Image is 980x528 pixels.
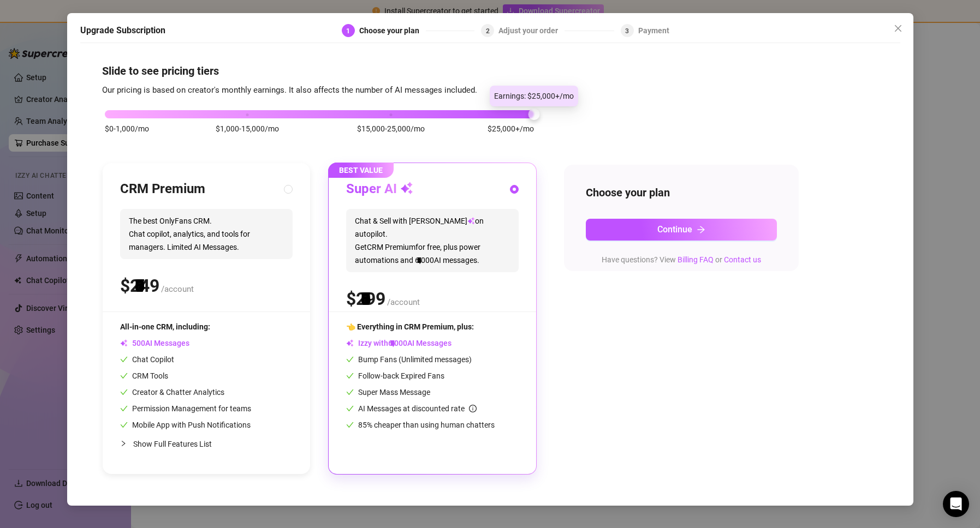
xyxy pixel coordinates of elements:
span: 👈 Everything in CRM Premium, plus: [346,322,474,331]
span: Izzy with AI Messages [346,339,452,347]
span: $15,000-25,000/mo [357,123,425,135]
span: 3 [625,27,629,35]
span: check [120,388,128,396]
a: Billing FAQ [678,255,714,264]
span: Our pricing is based on creator's monthly earnings. It also affects the number of AI messages inc... [102,85,477,95]
h3: Super AI [346,181,413,198]
span: close [894,24,902,33]
span: AI Messages [120,339,189,347]
span: Show Full Features List [133,440,212,448]
span: CRM Tools [120,371,168,380]
div: Show Full Features List [120,431,293,457]
h4: Slide to see pricing tiers [102,63,878,79]
div: Earnings: $25,000+/mo [490,86,578,106]
h4: Choose your plan [586,185,777,200]
span: check [346,421,354,429]
span: collapsed [120,440,127,447]
span: $ [120,275,159,296]
span: 85% cheaper than using human chatters [346,421,495,429]
span: check [120,405,128,412]
span: Permission Management for teams [120,404,251,413]
span: check [120,372,128,380]
button: Continuearrow-right [586,219,777,241]
h5: Upgrade Subscription [80,24,165,37]
div: Payment [638,24,669,37]
h3: CRM Premium [120,181,205,198]
span: 2 [486,27,490,35]
span: $25,000+/mo [488,123,534,135]
span: Chat Copilot [120,355,174,364]
span: Super Mass Message [346,388,430,397]
div: Open Intercom Messenger [943,491,969,517]
span: All-in-one CRM, including: [120,322,210,331]
span: Mobile App with Push Notifications [120,421,251,429]
div: Adjust your order [498,24,565,37]
span: Continue [657,224,692,235]
span: $1,000-15,000/mo [216,123,279,135]
span: The best OnlyFans CRM. Chat copilot, analytics, and tools for managers. Limited AI Messages. [120,209,293,259]
span: /account [161,284,194,294]
a: Contact us [724,255,761,264]
span: Follow-back Expired Fans [346,371,444,380]
span: $ [346,289,385,309]
span: Have questions? View or [602,255,761,264]
span: /account [387,297,420,307]
span: Creator & Chatter Analytics [120,388,224,397]
div: Choose your plan [359,24,426,37]
span: info-circle [469,405,477,412]
span: BEST VALUE [328,163,394,178]
span: check [346,405,354,412]
button: Close [889,20,907,37]
span: $0-1,000/mo [105,123,149,135]
span: arrow-right [697,225,705,234]
span: AI Messages at discounted rate [358,404,477,413]
span: check [346,388,354,396]
span: Chat & Sell with [PERSON_NAME] on autopilot. Get CRM Premium for free, plus power automations and... [346,209,519,272]
span: check [346,372,354,380]
span: check [120,356,128,363]
span: Bump Fans (Unlimited messages) [346,355,472,364]
span: check [120,421,128,429]
span: 1 [346,27,350,35]
span: Close [889,24,907,33]
span: check [346,356,354,363]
